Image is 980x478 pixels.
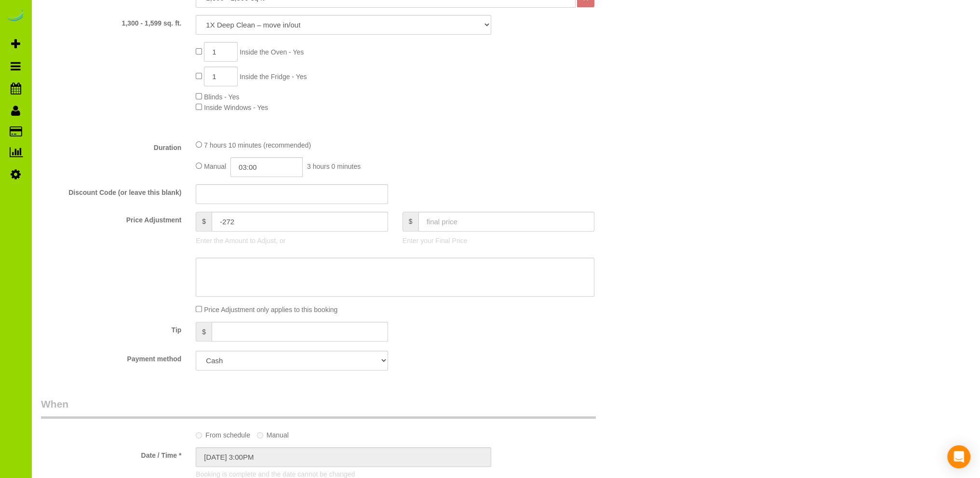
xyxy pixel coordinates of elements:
label: Discount Code (or leave this blank) [34,184,188,197]
span: $ [403,212,418,232]
span: Inside the Fridge - Yes [240,73,307,81]
label: From schedule [196,427,250,440]
span: $ [196,212,212,232]
label: Manual [257,427,289,440]
input: final price [418,212,595,232]
label: Price Adjustment [34,212,188,225]
span: Manual [204,163,226,170]
span: Inside the Oven - Yes [240,48,304,56]
span: Blinds - Yes [204,93,239,101]
span: $ [196,322,212,341]
img: Automaid Logo [6,10,25,23]
input: Manual [257,432,263,438]
span: Price Adjustment only applies to this booking [204,306,337,314]
label: Payment method [34,351,188,364]
span: 7 hours 10 minutes (recommended) [204,141,311,149]
label: Duration [34,139,188,152]
label: Date / Time * [34,447,188,460]
p: Enter the Amount to Adjust, or [196,236,388,246]
input: MM/DD/YYYY HH:MM [196,447,491,467]
label: 1,300 - 1,599 sq. ft. [34,15,188,28]
legend: When [41,397,596,419]
label: Tip [34,322,188,335]
span: 3 hours 0 minutes [307,163,361,170]
p: Enter your Final Price [403,236,594,246]
div: Open Intercom Messenger [947,445,970,468]
input: From schedule [196,432,202,438]
span: Inside Windows - Yes [204,104,268,111]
